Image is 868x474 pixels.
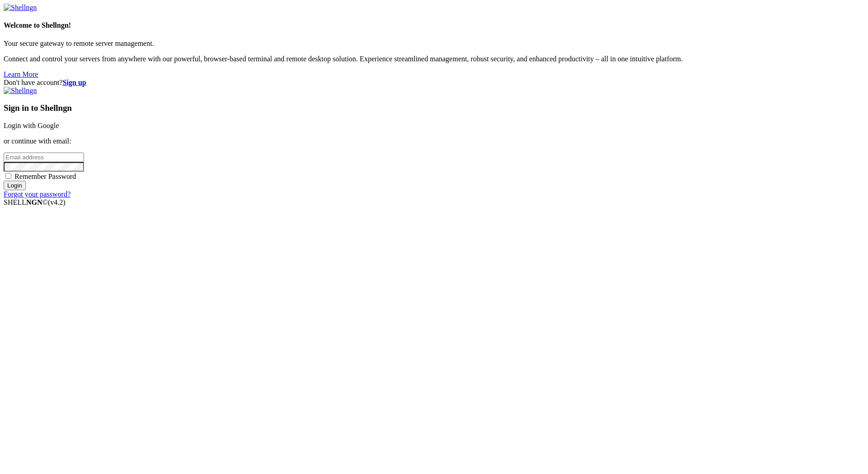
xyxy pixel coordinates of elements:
h4: Welcome to Shellngn! [4,21,864,30]
span: 4.2.0 [48,198,66,206]
span: SHELL © [4,198,65,206]
a: Learn More [4,70,38,78]
p: Your secure gateway to remote server management. [4,39,864,48]
input: Login [4,181,26,190]
b: NGN [26,198,43,206]
img: Shellngn [4,4,37,12]
img: Shellngn [4,87,37,95]
a: Forgot your password? [4,190,70,198]
input: Remember Password [5,173,11,179]
div: Don't have account? [4,79,864,87]
a: Sign up [63,79,86,86]
a: Login with Google [4,122,59,129]
input: Email address [4,153,84,162]
h3: Sign in to Shellngn [4,103,864,113]
p: or continue with email: [4,137,864,145]
span: Remember Password [15,173,76,180]
p: Connect and control your servers from anywhere with our powerful, browser-based terminal and remo... [4,55,864,63]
